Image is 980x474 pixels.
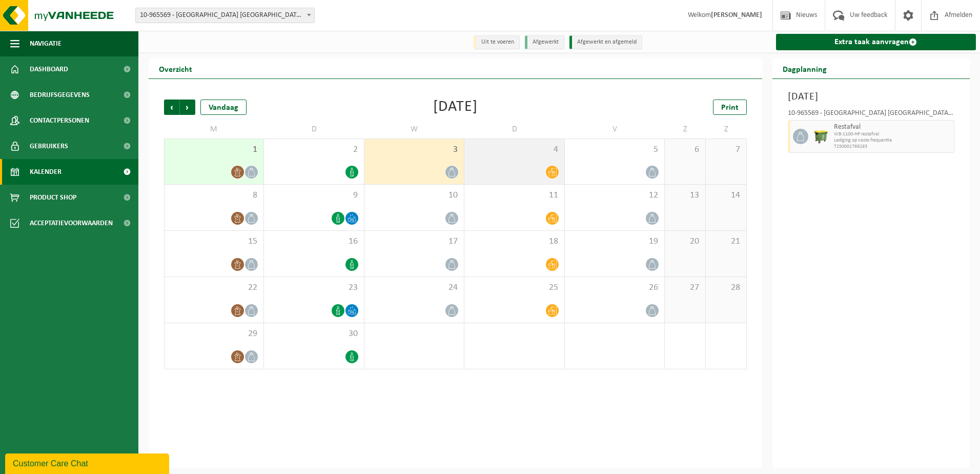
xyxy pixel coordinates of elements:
[565,120,665,139] td: V
[788,110,955,120] div: 10-965569 - [GEOGRAPHIC_DATA] [GEOGRAPHIC_DATA] - [GEOGRAPHIC_DATA]
[711,236,741,247] span: 21
[711,144,741,155] span: 7
[269,190,358,201] span: 9
[164,120,264,139] td: M
[30,56,68,82] span: Dashboard
[813,129,829,144] img: WB-1100-HPE-GN-50
[570,282,659,293] span: 26
[834,137,952,144] span: Lediging op vaste frequentie
[30,31,62,56] span: Navigatie
[5,451,171,474] iframe: chat widget
[665,120,706,139] td: Z
[711,11,762,19] strong: [PERSON_NAME]
[370,282,459,293] span: 24
[370,190,459,201] span: 10
[569,35,642,49] li: Afgewerkt en afgemeld
[30,159,62,185] span: Kalender
[269,236,358,247] span: 16
[713,100,747,115] a: Print
[670,282,700,293] span: 27
[464,120,564,139] td: D
[711,190,741,201] span: 14
[170,328,258,340] span: 29
[834,144,952,150] span: T250001769283
[170,144,258,155] span: 1
[170,190,258,201] span: 8
[136,8,314,23] span: 10-965569 - VAN DER VALK HOTEL PARK LANE ANTWERPEN NV - ANTWERPEN
[269,282,358,293] span: 23
[525,35,564,49] li: Afgewerkt
[469,190,559,201] span: 11
[706,120,747,139] td: Z
[670,236,700,247] span: 20
[30,108,89,133] span: Contactpersonen
[164,100,179,115] span: Vorige
[433,100,478,115] div: [DATE]
[772,58,837,78] h2: Dagplanning
[370,144,459,155] span: 3
[30,82,90,108] span: Bedrijfsgegevens
[711,282,741,293] span: 28
[30,210,113,236] span: Acceptatievoorwaarden
[264,120,364,139] td: D
[570,144,659,155] span: 5
[200,100,247,115] div: Vandaag
[469,282,559,293] span: 25
[170,236,258,247] span: 15
[670,190,700,201] span: 13
[269,328,358,340] span: 30
[269,144,358,155] span: 2
[776,34,976,50] a: Extra taak aanvragen
[670,144,700,155] span: 6
[149,58,202,78] h2: Overzicht
[135,8,315,23] span: 10-965569 - VAN DER VALK HOTEL PARK LANE ANTWERPEN NV - ANTWERPEN
[834,131,952,137] span: WB-1100-HP restafval
[834,123,952,131] span: Restafval
[30,185,76,210] span: Product Shop
[170,282,258,293] span: 22
[721,104,739,112] span: Print
[474,35,520,49] li: Uit te voeren
[30,133,68,159] span: Gebruikers
[469,144,559,155] span: 4
[180,100,195,115] span: Volgende
[570,190,659,201] span: 12
[788,89,955,105] h3: [DATE]
[469,236,559,247] span: 18
[570,236,659,247] span: 19
[370,236,459,247] span: 17
[364,120,464,139] td: W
